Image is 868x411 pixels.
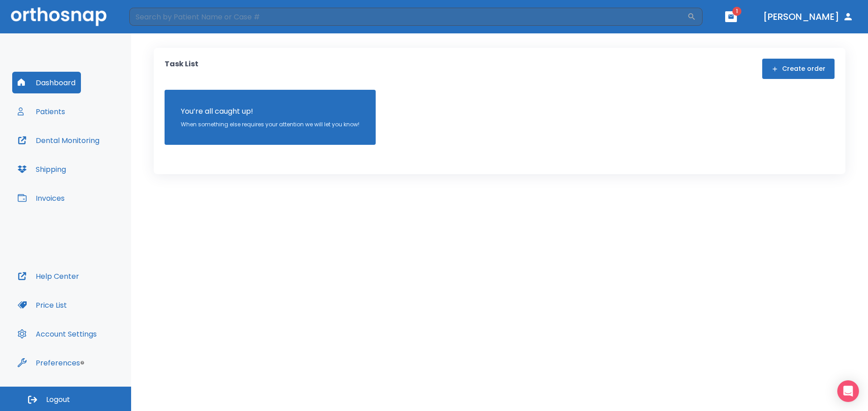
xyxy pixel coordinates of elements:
[12,187,70,209] button: Invoices
[732,7,741,16] span: 1
[129,8,687,26] input: Search by Patient Name or Case #
[837,380,859,402] div: Open Intercom Messenger
[12,101,71,122] button: Patients
[181,120,359,129] p: When something else requires your attention we will let you know!
[165,59,198,79] p: Task List
[11,7,107,26] img: Orthosnap
[12,158,71,180] button: Shipping
[12,352,85,374] button: Preferences
[759,9,857,25] button: [PERSON_NAME]
[12,323,102,345] button: Account Settings
[762,59,835,79] button: Create order
[12,129,105,151] button: Dental Monitoring
[78,359,86,367] div: Tooltip anchor
[12,265,85,287] button: Help Center
[12,72,81,93] button: Dashboard
[46,395,70,405] span: Logout
[12,294,72,316] button: Price List
[181,106,359,117] p: You’re all caught up!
